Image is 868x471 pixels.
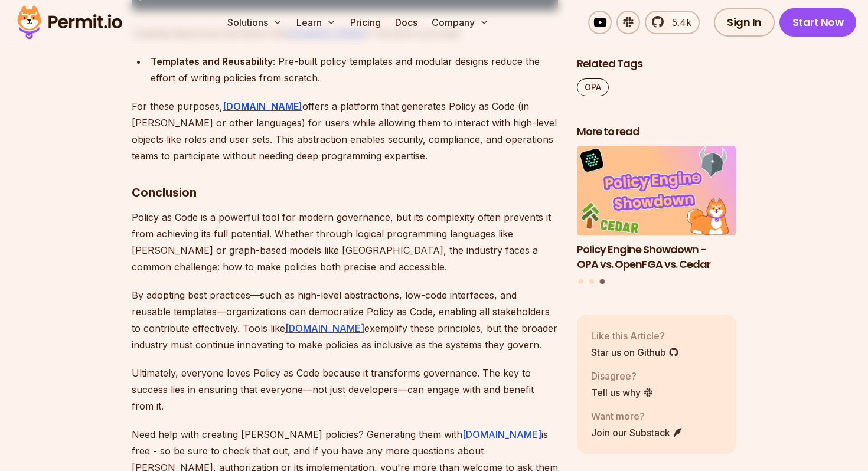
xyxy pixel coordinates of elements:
h2: Related Tags [577,57,736,71]
p: Ultimately, everyone loves Policy as Code because it transforms governance. The key to success li... [132,365,558,414]
p: By adopting best practices—such as high-level abstractions, low-code interfaces, and reusable tem... [132,287,558,353]
a: [DOMAIN_NAME] [462,429,541,440]
strong: Templates and Reusability [151,55,273,67]
button: Go to slide 3 [599,279,605,284]
button: Go to slide 2 [589,280,594,284]
img: Permit logo [12,2,128,42]
a: [DOMAIN_NAME] [223,100,302,112]
button: Solutions [223,11,287,34]
a: Tell us why [591,385,654,400]
p: Disagree? [591,369,654,383]
a: Sign In [714,8,775,37]
a: Docs [390,11,422,34]
strong: Conclusion [132,185,197,199]
li: 3 of 3 [577,146,736,272]
button: Company [427,11,494,34]
a: Join our Substack [591,426,683,440]
a: Pricing [345,11,386,34]
h3: Policy Engine Showdown - OPA vs. OpenFGA vs. Cedar [577,243,736,272]
a: [DOMAIN_NAME] [285,322,364,334]
a: Start Now [779,8,857,37]
p: Policy as Code is a powerful tool for modern governance, but its complexity often prevents it fro... [132,209,558,275]
a: 5.4k [645,11,700,34]
p: For these purposes, offers a platform that generates Policy as Code (in [PERSON_NAME] or other la... [132,98,558,164]
a: OPA [577,78,609,96]
button: Go to slide 1 [579,280,583,284]
p: Want more? [591,409,683,423]
div: : Pre-built policy templates and modular designs reduce the effort of writing policies from scratch. [151,53,558,86]
a: Star us on Github [591,345,679,359]
div: Posts [577,146,736,286]
p: Like this Article? [591,329,679,343]
span: 5.4k [665,15,691,30]
a: Policy Engine Showdown - OPA vs. OpenFGA vs. Cedar Policy Engine Showdown - OPA vs. OpenFGA vs. C... [577,146,736,272]
h2: More to read [577,125,736,139]
img: Policy Engine Showdown - OPA vs. OpenFGA vs. Cedar [577,146,736,236]
button: Learn [292,11,341,34]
